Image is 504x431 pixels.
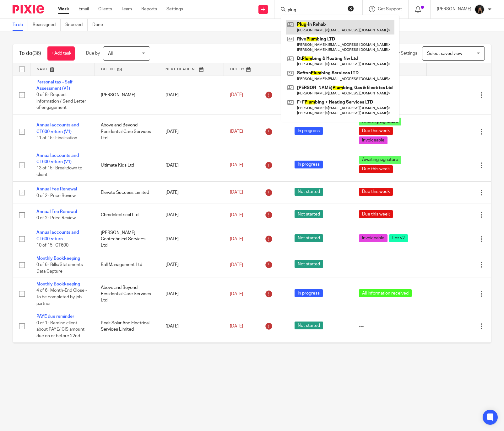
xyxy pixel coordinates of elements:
[36,263,85,274] span: 0 of 6 · Bills/Statements - Data Capture
[230,130,243,134] span: [DATE]
[159,310,224,343] td: [DATE]
[95,76,159,114] td: [PERSON_NAME]
[389,234,408,242] span: Loz v2
[359,165,393,173] span: Due this week
[159,343,224,368] td: [DATE]
[36,216,76,220] span: 0 of 2 · Price Review
[159,181,224,204] td: [DATE]
[95,310,159,343] td: Peak Solar And Electrical Services Limited
[95,252,159,278] td: Ball Management Ltd
[474,4,485,14] img: 455A9867.jpg
[58,6,69,12] a: Work
[108,51,113,56] span: All
[359,136,387,144] span: Invoiceable
[36,230,79,241] a: Annual accounts and CT600 return
[230,93,243,97] span: [DATE]
[36,123,79,134] a: Annual accounts and CT600 return (V1)
[159,278,224,310] td: [DATE]
[159,149,224,181] td: [DATE]
[295,210,323,218] span: Not started
[295,161,323,168] span: In progress
[79,6,89,12] a: Email
[86,50,100,56] p: Due by
[36,153,79,164] a: Annual accounts and CT600 return (V1)
[33,19,61,31] a: Reassigned
[36,93,86,110] span: 0 of 8 · Request information / Send Letter of engagement
[95,343,159,368] td: Ultimate Kids Ltd
[92,19,108,31] a: Done
[36,289,87,306] span: 4 of 6 · Month-End Close - To be completed by job partner
[230,263,243,267] span: [DATE]
[122,6,132,12] a: Team
[359,289,412,297] span: All information received
[159,76,224,114] td: [DATE]
[359,188,393,196] span: Due this week
[95,114,159,149] td: Above and Beyond Residential Care Services Ltd
[19,50,41,57] h1: To do
[36,136,77,140] span: 11 of 15 · Finalisation
[295,234,323,242] span: Not started
[295,188,323,196] span: Not started
[295,260,323,268] span: Not started
[166,6,183,12] a: Settings
[95,226,159,252] td: [PERSON_NAME] Geotechnical Services Ltd
[230,163,243,168] span: [DATE]
[32,51,41,56] span: (36)
[13,5,44,13] img: Pixie
[95,149,159,181] td: Ultimate Kids Ltd
[230,190,243,195] span: [DATE]
[230,292,243,296] span: [DATE]
[359,210,393,218] span: Due this week
[98,6,112,12] a: Clients
[295,127,323,135] span: In progress
[36,321,84,338] span: 0 of 1 · Remind client about PAYE/ CIS amount due on or before 22nd
[230,213,243,217] span: [DATE]
[348,5,354,12] button: Clear
[295,289,323,297] span: In progress
[36,194,76,198] span: 0 of 2 · Price Review
[95,204,159,226] td: Cbmdelectrical Ltd
[230,237,243,241] span: [DATE]
[287,8,344,13] input: Search
[141,6,157,12] a: Reports
[65,19,88,31] a: Snoozed
[359,262,420,268] div: ---
[36,282,80,286] a: Monthly Bookkeeping
[95,278,159,310] td: Above and Beyond Residential Care Services Ltd
[159,226,224,252] td: [DATE]
[13,19,28,31] a: To do
[230,324,243,328] span: [DATE]
[359,156,401,164] span: Awaiting signature
[359,323,420,329] div: ---
[359,127,393,135] span: Due this week
[36,187,77,191] a: Annual Fee Renewal
[390,51,417,56] span: View Settings
[359,234,387,242] span: Invoiceable
[427,51,462,56] span: Select saved view
[378,7,402,11] span: Get Support
[36,80,73,91] a: Personal tax - Self Assessment (V1)
[47,46,75,61] a: + Add task
[36,256,80,261] a: Monthly Bookkeeping
[36,210,77,214] a: Annual Fee Renewal
[159,204,224,226] td: [DATE]
[36,166,82,177] span: 13 of 15 · Breakdown to client
[159,252,224,278] td: [DATE]
[159,114,224,149] td: [DATE]
[295,322,323,329] span: Not started
[437,6,471,12] p: [PERSON_NAME]
[36,243,68,247] span: 10 of 15 · CT600
[36,314,74,319] a: PAYE due reminder
[95,181,159,204] td: Elevate Success Limited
